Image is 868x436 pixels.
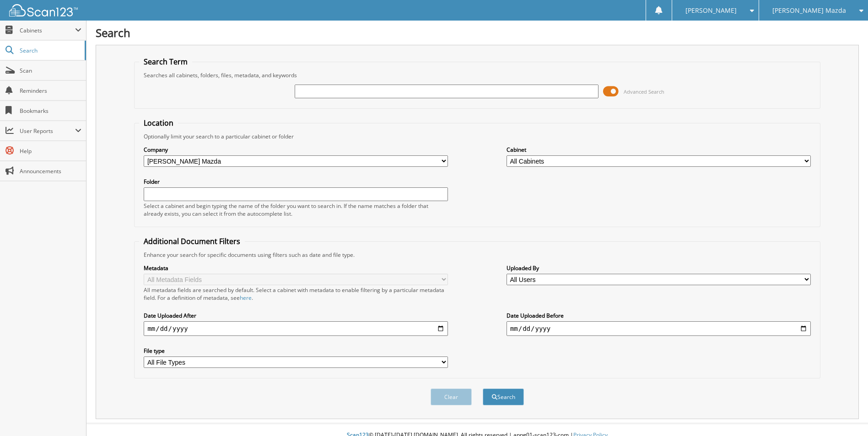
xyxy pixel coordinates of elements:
[144,321,448,336] input: start
[431,388,472,405] button: Clear
[144,178,448,186] label: Folder
[685,8,737,13] span: [PERSON_NAME]
[139,251,815,259] div: Enhance your search for specific documents using filters such as date and file type.
[240,294,252,302] a: here
[507,312,811,319] label: Date Uploaded Before
[483,388,524,405] button: Search
[96,25,859,40] h1: Search
[144,264,448,272] label: Metadata
[507,264,811,272] label: Uploaded By
[20,87,81,95] span: Reminders
[139,133,815,140] div: Optionally limit your search to a particular cabinet or folder
[144,146,448,154] label: Company
[20,107,81,115] span: Bookmarks
[139,118,178,128] legend: Location
[139,71,815,79] div: Searches all cabinets, folders, files, metadata, and keywords
[144,347,448,355] label: File type
[624,88,664,95] span: Advanced Search
[139,57,192,67] legend: Search Term
[144,312,448,319] label: Date Uploaded After
[139,236,245,246] legend: Additional Document Filters
[507,321,811,336] input: end
[20,47,80,54] span: Search
[507,146,811,154] label: Cabinet
[9,4,78,16] img: scan123-logo-white.svg
[20,67,81,74] span: Scan
[20,27,75,34] span: Cabinets
[144,286,448,302] div: All metadata fields are searched by default. Select a cabinet with metadata to enable filtering b...
[144,202,448,218] div: Select a cabinet and begin typing the name of the folder you want to search in. If the name match...
[20,167,81,175] span: Announcements
[772,8,846,13] span: [PERSON_NAME] Mazda
[20,127,75,135] span: User Reports
[20,147,81,155] span: Help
